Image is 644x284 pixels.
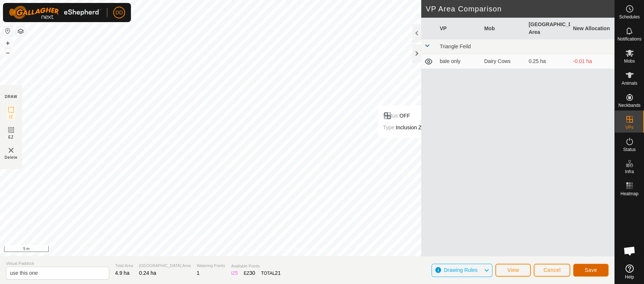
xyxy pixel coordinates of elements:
[244,269,255,277] div: EZ
[570,54,614,69] td: -0.01 ha
[495,264,531,277] button: View
[275,270,281,276] span: 21
[426,4,614,13] h2: VP Area Comparison
[481,18,526,39] th: Mob
[3,27,12,35] button: Reset Map
[9,6,101,19] img: Gallagher Logo
[139,263,191,269] span: [GEOGRAPHIC_DATA] Area
[615,262,644,282] a: Help
[526,18,570,39] th: [GEOGRAPHIC_DATA] Area
[623,147,636,152] span: Status
[437,54,481,69] td: bale only
[115,270,129,276] span: 4.9 ha
[115,9,123,17] span: DD
[526,54,570,69] td: 0.25 ha
[3,39,12,48] button: +
[7,146,15,155] img: VP
[624,59,635,63] span: Mobs
[625,125,633,130] span: VPs
[278,246,306,253] a: Privacy Policy
[5,155,18,160] span: Delete
[573,264,609,277] button: Save
[383,123,430,132] div: Inclusion Zone
[622,81,637,85] span: Animals
[570,18,614,39] th: New Allocation
[9,114,13,120] span: IZ
[315,246,336,253] a: Contact Us
[484,57,523,65] div: Dairy Cows
[115,263,133,269] span: Total Area
[444,267,477,273] span: Drawing Rules
[618,103,640,108] span: Neckbands
[507,267,519,273] span: View
[620,192,638,196] span: Heatmap
[543,267,561,273] span: Cancel
[383,111,430,120] div: OFF
[619,15,640,19] span: Schedules
[8,134,14,140] span: EZ
[534,264,570,277] button: Cancel
[617,37,641,41] span: Notifications
[235,270,238,276] span: 5
[619,240,641,262] div: Open chat
[261,269,281,277] div: TOTAL
[197,263,225,269] span: Watering Points
[437,18,481,39] th: VP
[197,270,200,276] span: 1
[16,27,25,36] button: Map Layers
[5,94,17,99] div: DRAW
[440,43,471,49] span: Triangle Feild
[139,270,156,276] span: 0.24 ha
[6,260,109,267] span: Virtual Paddock
[383,125,396,130] label: Type:
[625,169,634,174] span: Infra
[231,263,281,269] span: Available Points
[3,48,12,57] button: –
[585,267,597,273] span: Save
[625,275,634,279] span: Help
[249,270,255,276] span: 30
[231,269,238,277] div: IZ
